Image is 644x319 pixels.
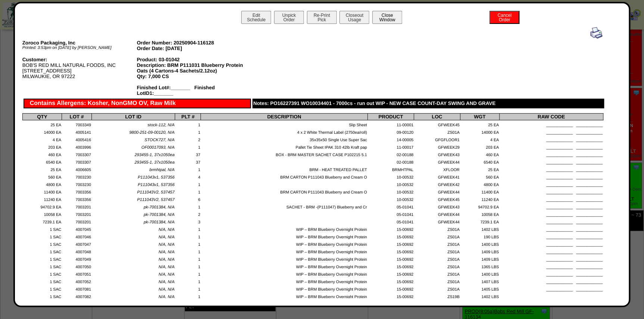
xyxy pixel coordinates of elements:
[367,135,414,143] td: 14-00005
[137,85,251,96] div: Finished Lot#:_______ Finished LotID1:_______
[460,202,499,210] td: 94702.9 EA
[367,173,414,180] td: 10-00532
[62,202,92,210] td: 7003201
[201,150,367,158] td: BOX - BRM MASTER SACHET CASE P102215 5.1
[175,128,201,135] td: 1
[414,195,460,202] td: GFWEEK45
[22,135,62,143] td: 4 EA
[62,180,92,188] td: 7003230
[175,225,201,232] td: 1
[367,225,414,232] td: 15-00692
[367,120,414,128] td: 11-00001
[144,220,175,224] span: pk-7001384, N/A
[22,158,62,165] td: 6540 EA
[62,158,92,165] td: 7003307
[414,150,460,158] td: GFWEEK43
[414,114,460,120] th: LOC
[201,255,367,262] td: WIP – BRM Blueberry Overnight Protein
[460,195,499,202] td: 11240 EA
[175,180,201,188] td: 1
[414,202,460,210] td: GFWEEK43
[201,270,367,277] td: WIP – BRM Blueberry Overnight Protein
[62,255,92,262] td: 4007049
[144,213,175,217] span: pk-7001384, N/A
[499,255,603,262] td: ____________ ____________
[414,262,460,270] td: ZS01A
[175,173,201,180] td: 4
[499,114,603,120] th: RAW CODE
[367,128,414,135] td: 09-00120
[367,285,414,292] td: 15-00692
[460,262,499,270] td: 1365 LBS
[367,143,414,150] td: 11-00017
[22,240,62,247] td: 1 SAC
[372,11,402,24] button: CloseWindow
[62,150,92,158] td: 7003307
[22,40,137,46] div: Zoroco Packaging, Inc
[159,295,175,299] span: N/A, N/A
[175,255,201,262] td: 1
[460,165,499,173] td: 25 EA
[144,138,175,142] span: STOCK727, N/A
[22,128,62,135] td: 14000 EA
[147,123,174,127] span: stock-112, N/A
[159,265,175,269] span: N/A, N/A
[201,202,367,210] td: SACHET - BRM -(P111047) Blueberry and Cr
[460,173,499,180] td: 560 EA
[137,40,251,46] div: Order Number: 20250904-116128
[159,257,175,262] span: N/A, N/A
[201,120,367,128] td: Slip Sheet
[175,135,201,143] td: 2
[137,74,251,79] div: Qty: 7,000 CS
[414,128,460,135] td: ZS01A
[137,62,251,74] div: Description: BRM P111031 Blueberry Protein Oats (4 Cartons-4 Sachets/2.12oz)
[22,143,62,150] td: 203 EA
[499,225,603,232] td: ____________ ____________
[62,240,92,247] td: 4007047
[367,150,414,158] td: 02-00188
[499,120,603,128] td: ____________ ____________
[499,158,603,165] td: ____________ ____________
[22,225,62,232] td: 1 SAC
[62,247,92,255] td: 4007048
[22,173,62,180] td: 560 EA
[499,270,603,277] td: ____________ ____________
[137,57,251,62] div: Product: 03-01042
[460,270,499,277] td: 1400 LBS
[367,165,414,173] td: BRMHTPAL
[414,120,460,128] td: GFWEEK45
[367,180,414,188] td: 10-00532
[460,180,499,188] td: 4800 EA
[22,150,62,158] td: 460 EA
[138,175,174,180] span: P111043v1, 537356
[460,114,499,120] th: WGT
[201,128,367,135] td: 4 x 2 White Thermal Label (2750ea/roll)
[159,227,175,232] span: N/A, N/A
[62,285,92,292] td: 4007081
[414,135,460,143] td: GFGFLOOR1
[159,280,175,284] span: N/A, N/A
[62,225,92,232] td: 4007045
[414,210,460,217] td: GFWEEK44
[460,277,499,285] td: 1407 LBS
[367,255,414,262] td: 15-00692
[175,277,201,285] td: 1
[367,262,414,270] td: 15-00692
[201,262,367,270] td: WIP – BRM Blueberry Overnight Protein
[62,120,92,128] td: 7003349
[499,240,603,247] td: ____________ ____________
[22,180,62,188] td: 4800 EA
[274,11,304,24] button: UnpickOrder
[367,195,414,202] td: 10-00532
[414,165,460,173] td: XFLOOR
[201,173,367,180] td: BRM CARTON P111043 Blueberry and Cream O
[241,11,271,24] button: EditSchedule
[414,270,460,277] td: ZS01A
[138,183,174,187] span: P111043v1, 537356
[22,202,62,210] td: 94702.9 EA
[460,188,499,195] td: 11400 EA
[175,232,201,240] td: 1
[201,114,367,120] th: DESCRIPTION
[22,217,62,225] td: 7239.1 EA
[499,195,603,202] td: ____________ ____________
